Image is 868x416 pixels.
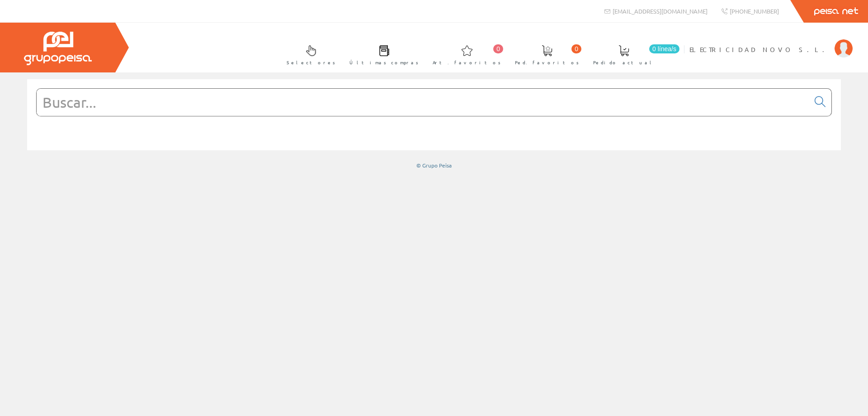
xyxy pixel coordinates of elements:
[340,38,423,71] a: Últimas compras
[278,38,340,71] a: Selectores
[515,58,579,67] span: Ped. favoritos
[689,45,830,54] span: ELECTRICIDAD NOVO S.L.
[649,44,679,53] span: 0 línea/s
[493,44,503,53] span: 0
[349,58,419,67] span: Últimas compras
[287,58,335,67] span: Selectores
[593,58,655,67] span: Pedido actual
[433,58,501,67] span: Art. favoritos
[689,38,853,46] a: ELECTRICIDAD NOVO S.L.
[24,32,92,65] img: Grupo Peisa
[571,44,581,53] span: 0
[730,7,779,15] span: [PHONE_NUMBER]
[27,162,841,169] div: © Grupo Peisa
[613,7,708,15] span: [EMAIL_ADDRESS][DOMAIN_NAME]
[37,89,809,116] input: Buscar...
